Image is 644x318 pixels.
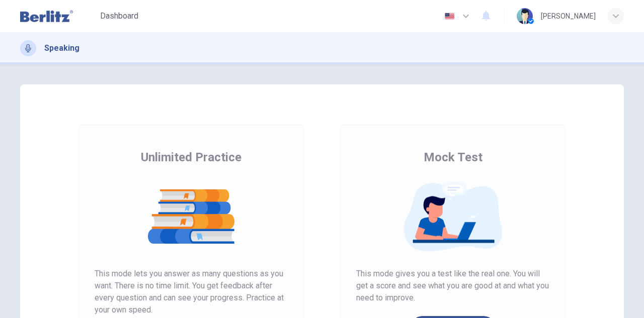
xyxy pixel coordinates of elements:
div: [PERSON_NAME] [541,10,596,22]
span: Unlimited Practice [141,149,242,165]
span: This mode lets you answer as many questions as you want. There is no time limit. You get feedback... [95,268,288,316]
img: Profile picture [517,8,533,24]
span: Dashboard [100,10,138,22]
img: en [443,13,456,20]
span: Mock Test [424,149,482,165]
img: Berlitz Latam logo [20,6,73,26]
span: This mode gives you a test like the real one. You will get a score and see what you are good at a... [356,268,549,304]
a: Berlitz Latam logo [20,6,96,26]
button: Dashboard [96,7,142,25]
h1: Speaking [44,42,79,54]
